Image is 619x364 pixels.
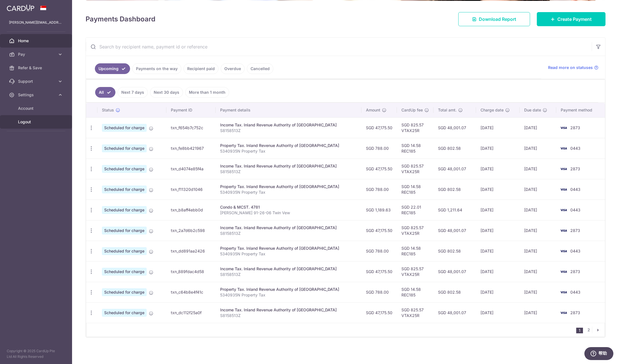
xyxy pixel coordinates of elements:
[102,124,147,132] span: Scheduled for charge
[476,241,520,261] td: [DATE]
[558,145,569,152] img: Bank Card
[150,87,183,98] a: Next 30 days
[397,241,433,261] td: SGD 14.58 REC185
[220,122,357,128] div: Income Tax. Inland Revenue Authority of [GEOGRAPHIC_DATA]
[584,347,613,361] iframe: 打开一个小组件，您可以在其中找到更多信息
[18,92,55,98] span: Settings
[520,220,556,241] td: [DATE]
[220,307,357,313] div: Income Tax. Inland Revenue Authority of [GEOGRAPHIC_DATA]
[557,16,592,23] span: Create Payment
[18,79,55,84] span: Support
[548,65,593,70] span: Read more on statuses
[102,186,147,193] span: Scheduled for charge
[102,165,147,173] span: Scheduled for charge
[102,107,114,113] span: Status
[479,16,516,23] span: Download Report
[166,220,215,241] td: txn_2a7d6b2c598
[166,117,215,138] td: txn_f654b7c752c
[397,117,433,138] td: SGD 825.57 VTAX25R
[520,117,556,138] td: [DATE]
[102,247,147,255] span: Scheduled for charge
[18,106,55,111] span: Account
[433,179,476,200] td: SGD 802.58
[102,309,147,317] span: Scheduled for charge
[548,65,598,70] a: Read more on statuses
[433,261,476,282] td: SGD 48,001.07
[476,282,520,302] td: [DATE]
[18,52,55,57] span: Pay
[361,282,397,302] td: SGD 788.00
[558,186,569,193] img: Bank Card
[570,166,580,171] span: 2873
[18,38,55,44] span: Home
[558,309,569,316] img: Bank Card
[220,163,357,169] div: Income Tax. Inland Revenue Authority of [GEOGRAPHIC_DATA]
[433,138,476,158] td: SGD 802.58
[476,179,520,200] td: [DATE]
[118,87,148,98] a: Next 7 days
[433,302,476,323] td: SGD 48,001.07
[476,261,520,282] td: [DATE]
[558,248,569,254] img: Bank Card
[537,12,605,26] a: Create Payment
[220,184,357,189] div: Property Tax. Inland Revenue Authority of [GEOGRAPHIC_DATA]
[220,148,357,154] p: 5340935N Property Tax
[132,63,181,74] a: Payments on the way
[524,107,541,113] span: Due date
[220,287,357,292] div: Property Tax. Inland Revenue Authority of [GEOGRAPHIC_DATA]
[520,179,556,200] td: [DATE]
[476,138,520,158] td: [DATE]
[397,220,433,241] td: SGD 825.57 VTAX25R
[570,290,580,294] span: 0443
[220,128,357,133] p: S8158513Z
[520,282,556,302] td: [DATE]
[166,241,215,261] td: txn_dd891aa2426
[220,210,357,216] p: [PERSON_NAME] 91-26-06 Twin Vew
[481,107,504,113] span: Charge date
[7,5,34,11] img: CardUp
[361,302,397,323] td: SGD 47,175.50
[433,241,476,261] td: SGD 802.58
[220,189,357,195] p: 5340935N Property Tax
[18,119,55,125] span: Logout
[570,125,580,130] span: 2873
[558,124,569,131] img: Bank Card
[18,65,55,71] span: Refer & Save
[361,241,397,261] td: SGD 788.00
[102,206,147,214] span: Scheduled for charge
[397,158,433,179] td: SGD 825.57 VTAX25R
[520,241,556,261] td: [DATE]
[9,20,63,25] p: [PERSON_NAME][EMAIL_ADDRESS][DOMAIN_NAME]
[433,200,476,220] td: SGD 1,211.64
[86,14,155,24] h4: Payments Dashboard
[184,63,218,74] a: Recipient paid
[476,200,520,220] td: [DATE]
[570,228,580,233] span: 2873
[556,103,605,117] th: Payment method
[220,143,357,148] div: Property Tax. Inland Revenue Authority of [GEOGRAPHIC_DATA]
[361,138,397,158] td: SGD 788.00
[570,249,580,253] span: 0443
[220,245,357,251] div: Property Tax. Inland Revenue Authority of [GEOGRAPHIC_DATA]
[438,107,457,113] span: Total amt.
[166,261,215,282] td: txn_889fdac4d58
[102,227,147,235] span: Scheduled for charge
[576,323,605,337] nav: pager
[576,328,583,333] li: 1
[166,179,215,200] td: txn_f11320d1046
[361,200,397,220] td: SGD 1,189.63
[220,204,357,210] div: Condo & MCST. 4781
[570,146,580,151] span: 0443
[220,231,357,236] p: S8158513Z
[397,179,433,200] td: SGD 14.58 REC185
[397,282,433,302] td: SGD 14.58 REC185
[570,310,580,315] span: 2873
[220,292,357,298] p: 5340935N Property Tax
[366,107,380,113] span: Amount
[520,302,556,323] td: [DATE]
[520,200,556,220] td: [DATE]
[361,158,397,179] td: SGD 47,175.50
[361,261,397,282] td: SGD 47,175.50
[102,288,147,296] span: Scheduled for charge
